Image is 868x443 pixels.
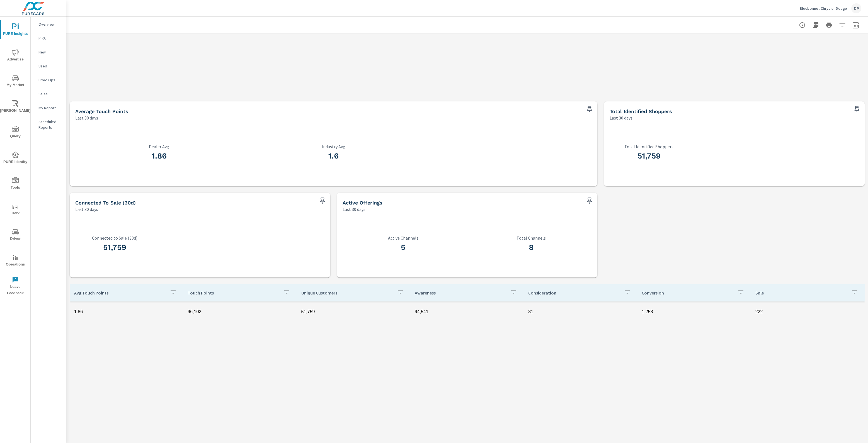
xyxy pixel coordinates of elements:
p: Used [38,63,62,69]
h5: Connected to Sale (30d) [75,200,136,206]
div: PIPA [31,34,66,42]
p: Scheduled Reports [38,119,62,130]
p: Last 30 days [343,206,365,213]
h5: Active Offerings [343,200,382,206]
span: My Market [2,75,29,88]
span: [PERSON_NAME] [2,100,29,114]
p: Total Channels [471,235,592,240]
h3: 1.86 [75,151,243,161]
span: Leave Feedback [2,276,29,296]
div: Fixed Ops [31,76,66,84]
td: 94,541 [410,305,524,319]
p: Awareness [415,290,506,296]
h3: 5 [343,243,464,252]
button: Apply Filters [837,20,848,31]
button: Print Report [823,20,835,31]
td: 96,102 [183,305,297,319]
div: Used [31,62,66,70]
p: Dealer Avg [75,144,243,149]
p: Active Channels [343,235,464,240]
td: 1.86 [70,305,183,319]
span: Advertise [2,49,29,63]
div: nav menu [0,17,30,299]
span: PURE Insights [2,23,29,37]
td: 1,258 [637,305,751,319]
p: Last 30 days [75,115,98,121]
h3: 51,759 [610,151,688,161]
h5: Total Identified Shoppers [610,108,672,114]
span: Query [2,126,29,140]
h3: 51,759 [75,243,154,252]
p: Bluebonnet Chrysler Dodge [800,6,847,11]
span: Tools [2,177,29,191]
td: 81 [524,305,637,319]
span: PURE Identity [2,152,29,165]
p: Conversion [642,290,733,296]
button: Select Date Range [850,20,861,31]
div: Scheduled Reports [31,118,66,132]
p: PIPA [38,35,62,41]
span: Save this to your personalized report [585,105,594,114]
td: 222 [751,305,864,319]
span: Tier2 [2,203,29,216]
p: Last 30 days [610,115,632,121]
div: New [31,48,66,56]
p: My Report [38,105,62,111]
h5: Average Touch Points [75,108,128,114]
h3: 8 [471,243,592,252]
p: Avg Touch Points [74,290,165,296]
div: Sales [31,90,66,98]
h3: 1.6 [250,151,418,161]
p: Connected to Sale (30d) [75,235,154,240]
span: Save this to your personalized report [852,105,861,114]
div: DP [851,3,861,13]
p: Sale [755,290,847,296]
p: Overview [38,21,62,27]
p: Consideration [528,290,619,296]
td: 51,759 [297,305,410,319]
button: "Export Report to PDF" [810,20,821,31]
p: Fixed Ops [38,77,62,83]
p: Industry Avg [250,144,418,149]
div: My Report [31,104,66,112]
p: Touch Points [188,290,279,296]
p: New [38,49,62,55]
p: Total Identified Shoppers [610,144,688,149]
p: Last 30 days [75,206,98,213]
span: Driver [2,228,29,242]
p: Sales [38,91,62,97]
div: Overview [31,20,66,28]
p: Unique Customers [301,290,392,296]
span: Operations [2,254,29,268]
